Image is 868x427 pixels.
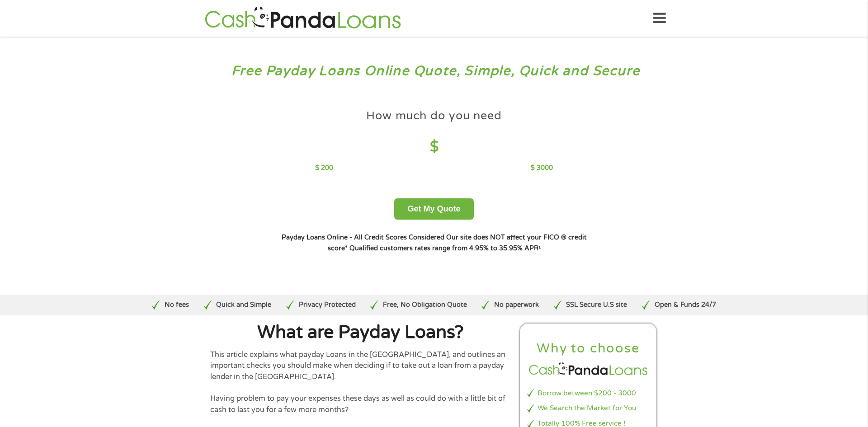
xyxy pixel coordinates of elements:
p: $ 200 [315,163,333,173]
li: We Search the Market for You [527,403,649,413]
strong: Qualified customers rates range from 4.95% to 35.95% APR¹ [349,244,541,252]
p: $ 3000 [531,163,553,173]
p: No paperwork [494,300,539,310]
li: Borrow between $200 - 3000 [527,388,649,399]
strong: Payday Loans Online - All Credit Scores Considered [282,234,444,241]
p: SSL Secure U.S site [566,300,627,310]
p: Privacy Protected [299,300,356,310]
p: This article explains what payday Loans in the [GEOGRAPHIC_DATA], and outlines an important check... [210,349,510,382]
h3: Free Payday Loans Online Quote, Simple, Quick and Secure [26,63,842,80]
p: Open & Funds 24/7 [655,300,716,310]
strong: Our site does NOT affect your FICO ® credit score* [328,234,587,252]
h4: How much do you need [366,108,502,123]
p: Quick and Simple [216,300,271,310]
h1: What are Payday Loans? [210,324,510,342]
p: Free, No Obligation Quote [383,300,467,310]
h2: Why to choose [527,340,649,357]
p: No fees [165,300,189,310]
h4: $ [315,138,552,156]
p: Having problem to pay your expenses these days as well as could do with a little bit of cash to l... [210,393,510,415]
button: Get My Quote [394,198,473,220]
img: GetLoanNow Logo [202,5,404,31]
